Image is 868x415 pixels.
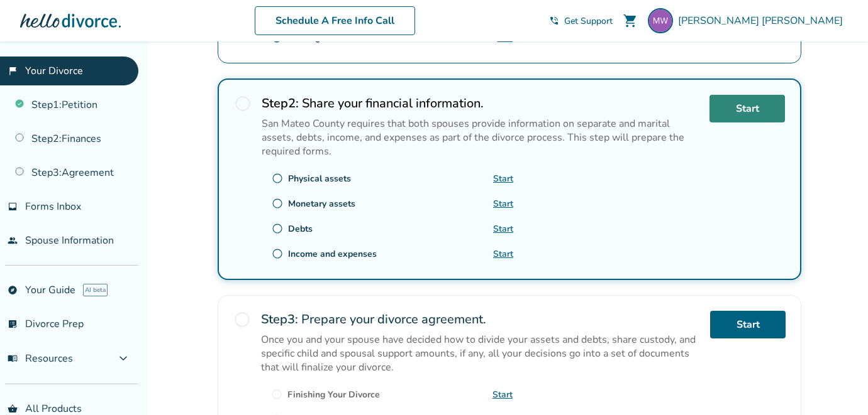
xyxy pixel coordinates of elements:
[648,8,673,33] img: mattdwinters@gmail.com
[233,311,251,328] span: radio_button_unchecked
[287,389,380,401] div: Finishing Your Divorce
[493,248,513,260] a: Start
[261,311,298,328] strong: Step 3 :
[261,333,700,374] p: Once you and your spouse have decided how to divide your assets and debts, share custody, and spe...
[564,15,613,27] span: Get Support
[288,223,313,235] div: Debts
[8,66,18,76] span: flag_2
[262,117,699,158] p: San Mateo County requires that both spouses provide information on separate and marital assets, d...
[8,235,18,245] span: people
[262,95,699,112] h2: Share your financial information.
[288,198,355,210] div: Monetary assets
[8,202,18,212] span: inbox
[8,352,73,365] span: Resources
[272,173,283,184] span: radio_button_unchecked
[493,198,513,210] a: Start
[272,223,283,234] span: radio_button_unchecked
[8,285,18,295] span: explore
[8,319,18,329] span: list_alt_check
[623,13,638,28] span: shopping_cart
[25,200,81,213] span: Forms Inbox
[272,248,283,259] span: radio_button_unchecked
[83,284,108,296] span: AI beta
[549,15,613,27] a: phone_in_talkGet Support
[261,311,700,328] h2: Prepare your divorce agreement.
[493,223,513,235] a: Start
[8,404,18,414] span: shopping_basket
[678,14,848,28] span: [PERSON_NAME] [PERSON_NAME]
[709,95,785,122] a: Start
[710,311,786,338] a: Start
[262,95,299,112] strong: Step 2 :
[234,95,252,112] span: radio_button_unchecked
[271,389,282,400] span: radio_button_unchecked
[492,389,513,401] a: Start
[288,248,377,260] div: Income and expenses
[8,353,18,364] span: menu_book
[288,173,351,185] div: Physical assets
[116,351,131,366] span: expand_more
[255,6,415,35] a: Schedule A Free Info Call
[272,198,283,209] span: radio_button_unchecked
[549,16,559,26] span: phone_in_talk
[805,355,868,415] iframe: Chat Widget
[493,173,513,185] a: Start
